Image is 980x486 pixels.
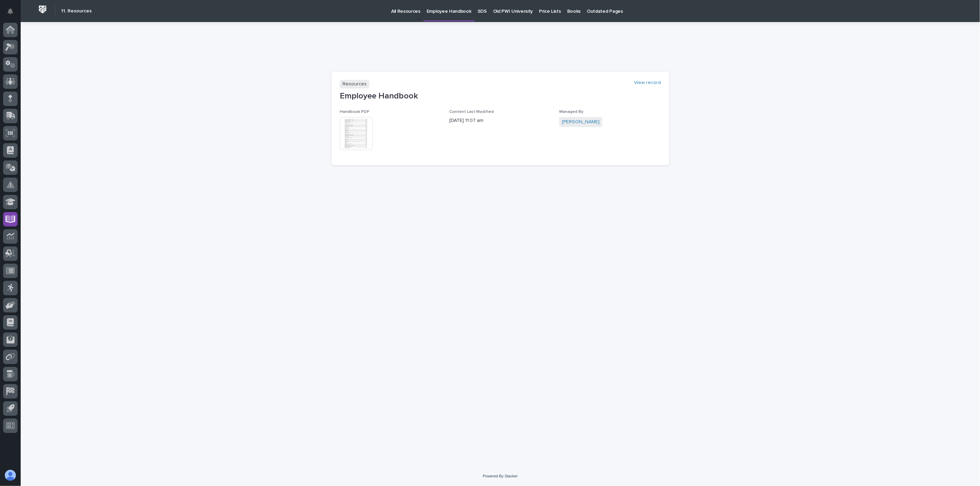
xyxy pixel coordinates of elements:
[559,110,583,114] span: Managed By
[61,8,92,14] h2: 11. Resources
[9,8,18,19] div: Notifications
[340,80,369,88] p: Resources
[450,117,551,124] p: [DATE] 11:07 am
[562,118,600,126] a: [PERSON_NAME]
[340,91,661,101] p: Employee Handbook
[3,4,18,19] button: Notifications
[340,110,369,114] span: Handbook PDF
[450,110,494,114] span: Content Last Modified
[36,3,49,16] img: Workspace Logo
[483,474,518,478] a: Powered By Stacker
[634,80,661,86] a: View record
[3,468,18,483] button: users-avatar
